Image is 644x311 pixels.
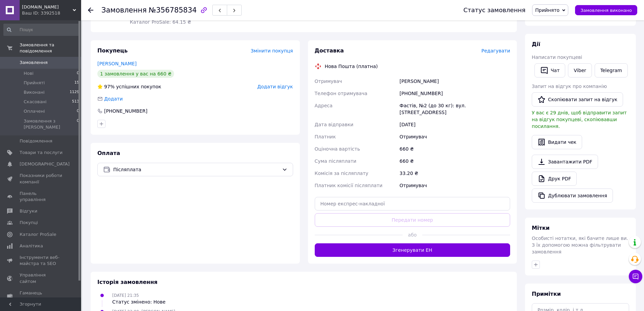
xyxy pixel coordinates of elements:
[315,47,344,54] span: Доставка
[315,183,383,188] span: Платник комісії післяплати
[398,99,511,118] div: Фастів, №2 (до 30 кг): вул. [STREET_ADDRESS]
[77,118,79,130] span: 0
[398,118,511,131] div: [DATE]
[74,80,79,86] span: 15
[70,89,79,95] span: 1129
[629,270,642,283] button: Чат з покупцем
[3,24,80,36] input: Пошук
[97,61,137,66] a: [PERSON_NAME]
[20,173,63,185] span: Показники роботи компанії
[580,8,632,13] span: Замовлення виконано
[149,6,197,14] span: №356785834
[97,47,128,54] span: Покупець
[398,131,511,143] div: Отримувач
[88,7,93,14] div: Повернутися назад
[315,146,360,152] span: Оціночна вартість
[315,103,333,108] span: Адреса
[568,63,592,77] a: Viber
[20,138,52,144] span: Повідомлення
[20,290,63,302] span: Гаманець компанії
[101,6,147,14] span: Замовлення
[398,143,511,155] div: 660 ₴
[20,161,70,167] span: [DEMOGRAPHIC_DATA]
[534,63,565,77] button: Чат
[104,84,115,89] span: 97%
[315,122,354,127] span: Дата відправки
[77,70,79,76] span: 0
[532,236,628,254] span: Особисті нотатки, які бачите лише ви. З їх допомогою можна фільтрувати замовлення
[97,150,120,156] span: Оплата
[20,191,63,203] span: Панель управління
[532,92,623,107] button: Скопіювати запит на відгук
[251,48,293,53] span: Змінити покупця
[595,63,628,77] a: Telegram
[315,158,357,164] span: Сума післяплати
[575,5,637,15] button: Замовлення виконано
[398,87,511,99] div: [PHONE_NUMBER]
[112,293,139,298] span: [DATE] 21:35
[257,84,293,89] span: Додати відгук
[315,79,342,84] span: Отримувач
[20,243,43,249] span: Аналітика
[72,99,79,105] span: 513
[403,231,422,238] span: або
[398,155,511,167] div: 660 ₴
[24,70,33,76] span: Нові
[24,80,45,86] span: Прийняті
[532,225,550,231] span: Мітки
[398,179,511,192] div: Отримувач
[398,75,511,87] div: [PERSON_NAME]
[532,155,598,169] a: Завантажити PDF
[20,60,48,66] span: Замовлення
[20,231,56,238] span: Каталог ProSale
[315,197,510,210] input: Номер експрес-накладної
[97,83,161,90] div: успішних покупок
[532,110,627,129] span: У вас є 29 днів, щоб відправити запит на відгук покупцеві, скопіювавши посилання.
[532,41,540,47] span: Дії
[113,166,279,173] span: Післяплата
[20,42,81,54] span: Замовлення та повідомлення
[97,70,174,78] div: 1 замовлення у вас на 660 ₴
[77,108,79,114] span: 0
[463,7,526,14] div: Статус замовлення
[532,84,607,89] span: Запит на відгук про компанію
[535,7,559,13] span: Прийнято
[24,89,45,95] span: Виконані
[315,171,368,176] span: Комісія за післяплату
[532,135,582,149] button: Видати чек
[532,54,582,60] span: Написати покупцеві
[532,172,577,186] a: Друк PDF
[22,4,73,10] span: Parts.Net.UA
[24,118,77,130] span: Замовлення з [PERSON_NAME]
[315,243,510,257] button: Згенерувати ЕН
[532,291,561,297] span: Примітки
[315,91,367,96] span: Телефон отримувача
[24,108,45,114] span: Оплачені
[97,279,158,285] span: Історія замовлення
[20,208,37,214] span: Відгуки
[532,188,613,203] button: Дублювати замовлення
[22,10,81,16] div: Ваш ID: 3392518
[112,298,166,305] div: Статус змінено: Нове
[315,134,336,139] span: Платник
[103,108,148,114] div: [PHONE_NUMBER]
[398,167,511,179] div: 33.20 ₴
[20,272,63,284] span: Управління сайтом
[20,220,38,226] span: Покупці
[104,96,123,102] span: Додати
[323,63,380,70] div: Нова Пошта (платна)
[130,19,191,25] span: Каталог ProSale: 64.15 ₴
[20,150,63,156] span: Товари та послуги
[20,254,63,267] span: Інструменти веб-майстра та SEO
[481,48,510,53] span: Редагувати
[24,99,47,105] span: Скасовані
